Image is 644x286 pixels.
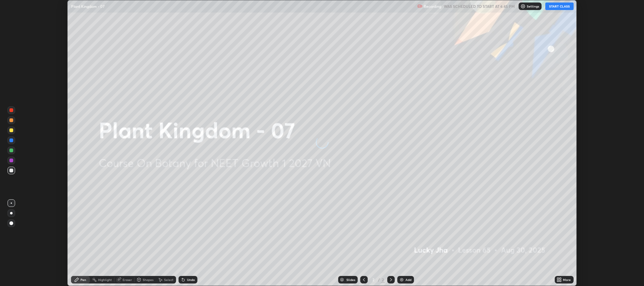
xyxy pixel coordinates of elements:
[545,3,574,10] button: START CLASS
[424,4,441,9] p: Recording
[71,4,105,9] p: Plant Kingdom - 07
[98,278,112,281] div: Highlight
[399,277,404,282] img: add-slide-button
[143,278,153,281] div: Shapes
[346,278,355,281] div: Slides
[417,4,422,9] img: recording.375f2c34.svg
[563,278,571,281] div: More
[381,277,385,283] div: 2
[123,278,132,281] div: Eraser
[527,5,539,8] p: Settings
[405,278,411,281] div: Add
[187,278,195,281] div: Undo
[444,3,515,9] h5: WAS SCHEDULED TO START AT 6:45 PM
[370,278,377,282] div: 2
[378,278,380,282] div: /
[164,278,173,281] div: Select
[80,278,86,281] div: Pen
[520,4,526,9] img: class-settings-icons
